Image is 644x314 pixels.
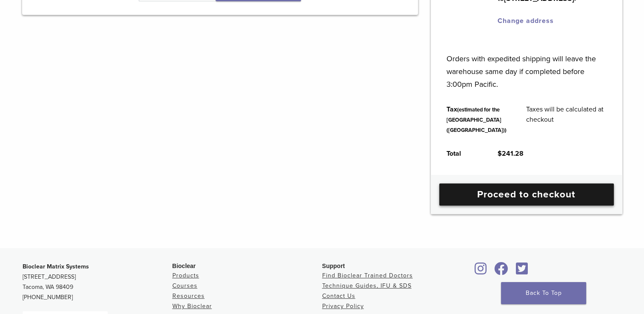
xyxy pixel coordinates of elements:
a: Why Bioclear [172,303,212,310]
a: Bioclear [513,267,531,276]
small: (estimated for the [GEOGRAPHIC_DATA] ([GEOGRAPHIC_DATA])) [447,106,507,134]
a: Bioclear [472,267,490,276]
a: Back To Top [501,282,586,304]
th: Total [437,142,488,166]
a: Find Bioclear Trained Doctors [322,272,413,279]
a: Proceed to checkout [439,183,614,206]
a: Courses [172,282,197,289]
strong: Bioclear Matrix Systems [23,263,89,270]
td: Taxes will be calculated at checkout [516,97,616,142]
a: Bioclear [492,267,511,276]
span: Support [322,263,345,269]
a: Products [172,272,199,279]
span: Bioclear [172,263,196,269]
a: Resources [172,292,205,300]
p: Orders with expedited shipping will leave the warehouse same day if completed before 3:00pm Pacific. [447,40,606,91]
a: Change address [498,17,554,25]
bdi: 241.28 [498,149,524,158]
th: Tax [437,97,516,142]
a: Technique Guides, IFU & SDS [322,282,412,289]
a: Contact Us [322,292,355,300]
p: [STREET_ADDRESS] Tacoma, WA 98409 [PHONE_NUMBER] [23,262,172,303]
a: Privacy Policy [322,303,364,310]
span: $ [498,149,502,158]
